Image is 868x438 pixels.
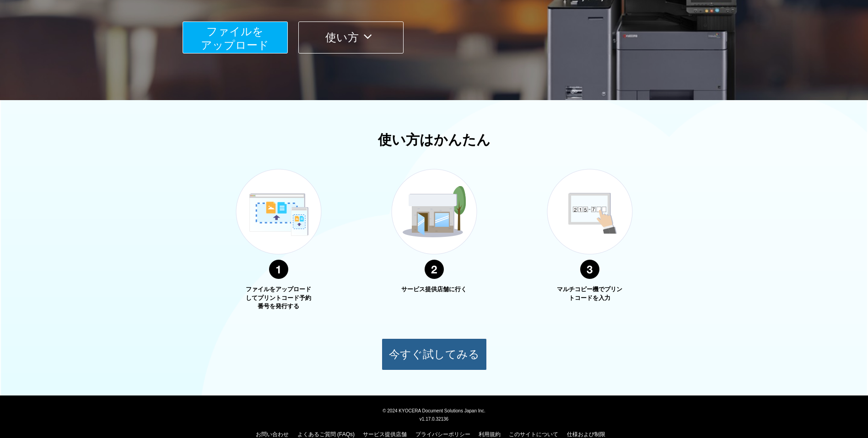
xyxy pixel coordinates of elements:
span: © 2024 KYOCERA Document Solutions Japan Inc. [383,407,485,413]
p: サービス提供店舗に行く [400,285,469,294]
a: よくあるご質問 (FAQs) [297,431,355,438]
button: 今すぐ試してみる [382,338,487,370]
button: ファイルを​​アップロード [183,21,288,53]
a: このサイトについて [509,431,558,438]
a: サービス提供店舗 [363,431,407,438]
p: マルチコピー機でプリントコードを入力 [555,285,624,302]
span: v1.17.0.32136 [420,416,448,422]
p: ファイルをアップロードしてプリントコード予約番号を発行する [244,285,313,311]
a: 仕様および制限 [567,431,605,438]
a: プライバシーポリシー [415,431,470,438]
span: ファイルを ​​アップロード [201,25,269,51]
button: 使い方 [298,21,404,53]
a: お問い合わせ [256,431,289,438]
a: 利用規約 [479,431,501,438]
